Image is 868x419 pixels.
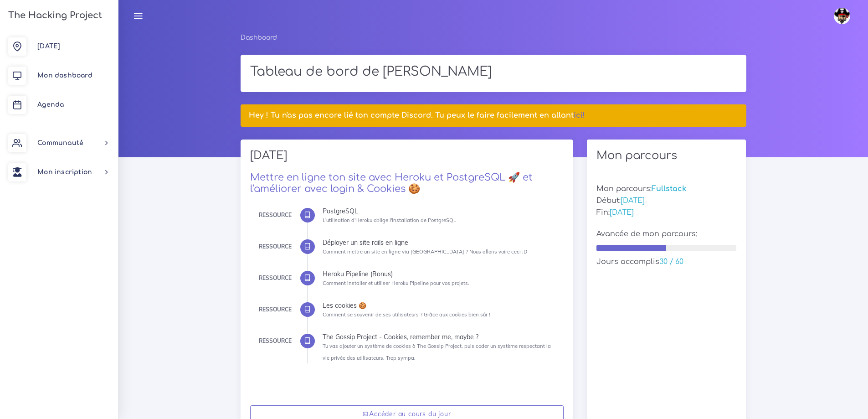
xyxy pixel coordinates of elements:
h2: [DATE] [250,149,564,169]
span: [DATE] [37,43,60,50]
span: [DATE] [621,197,645,205]
div: Ressource [259,210,292,220]
span: Mon inscription [37,169,92,176]
h5: Avancée de mon parcours: [596,230,737,238]
div: Heroku Pipeline (Bonus) [323,271,557,277]
h5: Mon parcours: [596,185,737,193]
div: Les cookies 🍪 [323,302,557,309]
div: Ressource [259,273,292,283]
small: Comment installer et utiliser Heroku Pipeline pour vos projets. [323,280,469,286]
h5: Jours accomplis [596,258,737,266]
a: ici! [574,111,585,119]
h5: Hey ! Tu n'as pas encore lié ton compte Discord. Tu peux le faire facilement en allant [249,111,738,120]
small: Comment mettre un site en ligne via [GEOGRAPHIC_DATA] ? Nous allons voire ceci :D [323,248,527,255]
small: Comment se souvenir de ses utilisateurs ? Grâce aux cookies bien sûr ! [323,311,490,318]
span: Communauté [37,140,83,146]
h3: The Hacking Project [5,10,102,21]
div: Déployer un site rails en ligne [323,239,557,246]
a: Dashboard [241,34,277,41]
h5: Début: [596,197,737,205]
img: avatar [834,8,850,24]
span: Mon dashboard [37,72,92,79]
h1: Tableau de bord de [PERSON_NAME] [250,64,737,80]
small: Tu vas ajouter un système de cookies à The Gossip Project, puis coder un système respectant la vi... [323,343,551,361]
span: 30 / 60 [659,258,683,266]
div: PostgreSQL [323,208,557,214]
h5: Fin: [596,208,737,217]
div: Ressource [259,305,292,315]
div: The Gossip Project - Cookies, remember me, maybe ? [323,334,557,340]
span: [DATE] [610,208,634,217]
small: L'utilisation d'Heroku oblige l'installation de PostgreSQL [323,217,456,223]
span: Agenda [37,101,64,108]
a: Mettre en ligne ton site avec Heroku et PostgreSQL 🚀 et l'améliorer avec login & Cookies 🍪 [250,172,533,194]
span: Fullstack [652,185,686,193]
h2: Mon parcours [596,149,737,162]
div: Ressource [259,242,292,252]
div: Ressource [259,336,292,346]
